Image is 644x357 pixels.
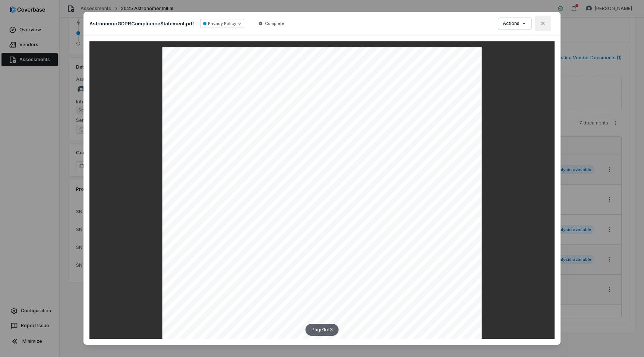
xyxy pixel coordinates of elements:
span: Complete [265,20,284,26]
div: Page 1 of 3 [306,324,339,336]
p: AstronomerGDPRComplianceStatement.pdf [89,20,194,27]
button: Privacy Policy [200,19,244,28]
button: Actions [498,18,531,29]
span: Actions [503,20,520,26]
